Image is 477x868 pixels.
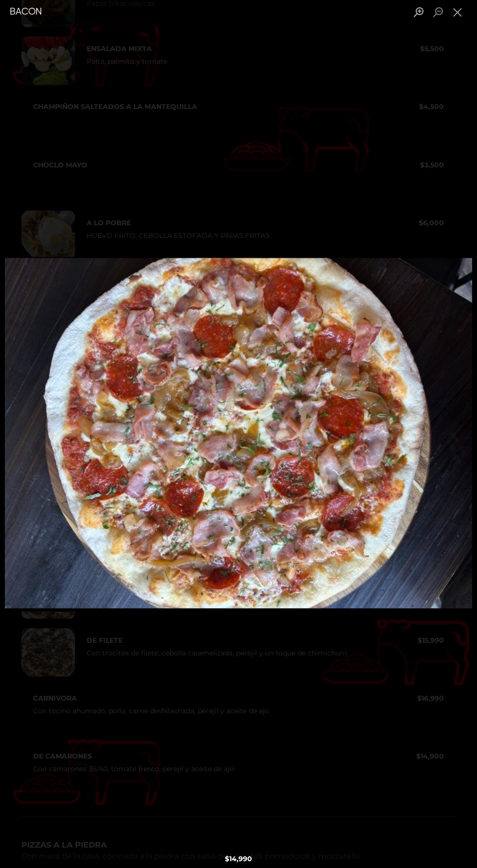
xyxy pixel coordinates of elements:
[225,854,252,863] h6: $ 14,990
[5,257,472,612] img: BACON
[409,4,428,21] button: Zoom in
[428,4,448,21] button: Zoom out
[10,7,42,17] span: BACON
[448,4,467,21] button: Close lightbox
